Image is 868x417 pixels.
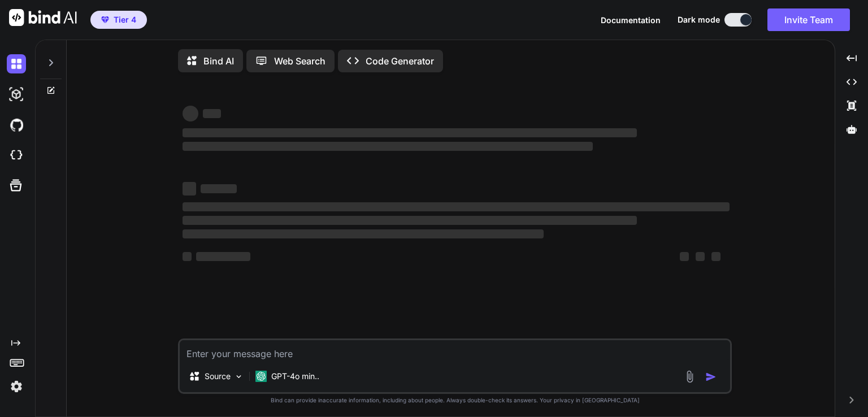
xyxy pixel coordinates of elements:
span: ‌ [183,128,636,137]
span: Dark mode [678,14,720,25]
span: ‌ [183,229,544,238]
span: ‌ [183,142,593,151]
span: ‌ [183,252,192,261]
span: Tier 4 [114,14,136,25]
img: darkAi-studio [7,85,26,104]
span: ‌ [183,216,636,225]
span: ‌ [203,109,221,118]
button: Invite Team [767,8,850,31]
img: attachment [683,370,696,383]
span: ‌ [183,106,198,121]
p: Web Search [274,54,325,68]
img: Bind AI [9,9,77,26]
span: ‌ [711,252,721,261]
p: Source [205,371,231,382]
img: cloudideIcon [7,146,26,165]
img: darkChat [7,54,26,73]
span: ‌ [201,184,237,193]
span: ‌ [183,202,730,211]
img: premium [101,16,109,23]
img: icon [705,371,717,383]
img: githubDark [7,115,26,134]
span: ‌ [196,252,250,261]
img: settings [7,377,26,396]
img: GPT-4o mini [255,371,267,382]
p: Bind can provide inaccurate information, including about people. Always double-check its answers.... [178,396,732,405]
span: ‌ [680,252,689,261]
p: Code Generator [366,54,434,68]
span: Documentation [601,15,661,25]
img: Pick Models [234,372,244,381]
span: ‌ [696,252,705,261]
span: ‌ [183,182,196,196]
button: Documentation [601,14,661,26]
button: premiumTier 4 [90,11,147,29]
p: Bind AI [203,54,234,68]
p: GPT-4o min.. [271,371,319,382]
